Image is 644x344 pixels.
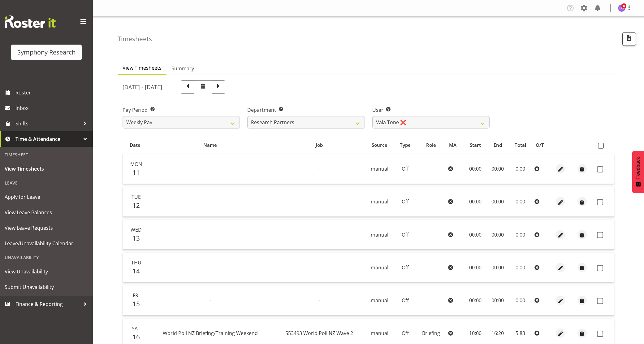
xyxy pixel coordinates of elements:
[464,220,487,250] td: 00:00
[132,201,140,210] span: 12
[123,106,240,114] label: Pay Period
[5,282,88,292] span: Submit Unavailability
[132,325,140,332] span: Sat
[618,4,625,12] img: emma-gannaway277.jpg
[5,208,88,217] span: View Leave Balances
[17,48,76,57] div: Symphony Research
[132,333,140,341] span: 16
[171,65,194,72] span: Summary
[318,165,320,172] span: -
[210,297,211,304] span: -
[203,142,217,149] span: Name
[622,32,636,46] button: Export CSV
[509,285,532,315] td: 0.00
[464,285,487,315] td: 00:00
[464,187,487,217] td: 00:00
[131,226,142,233] span: Wed
[15,103,90,113] span: Inbox
[635,157,641,179] span: Feedback
[487,285,509,315] td: 00:00
[285,330,353,337] span: 553493 World Poll NZ Wave 2
[422,330,440,337] span: Briefing
[132,234,140,242] span: 13
[210,165,211,172] span: -
[5,15,56,28] img: Rosterit website logo
[2,176,91,189] div: Leave
[130,161,142,168] span: Mon
[509,253,532,282] td: 0.00
[2,279,91,295] a: Submit Unavailability
[494,142,502,149] span: End
[509,220,532,250] td: 0.00
[318,264,320,271] span: -
[371,231,388,238] span: manual
[2,189,91,205] a: Apply for Leave
[163,330,258,337] span: World Poll NZ Briefing/Training Weekend
[371,297,388,304] span: manual
[5,267,88,276] span: View Unavailability
[316,142,323,149] span: Job
[400,142,411,149] span: Type
[318,297,320,304] span: -
[15,88,90,97] span: Roster
[536,142,544,149] span: O/T
[132,168,140,177] span: 11
[5,223,88,233] span: View Leave Requests
[515,142,526,149] span: Total
[509,154,532,184] td: 0.00
[5,239,88,248] span: Leave/Unavailability Calendar
[371,264,388,271] span: manual
[2,148,91,161] div: Timesheet
[210,231,211,238] span: -
[372,142,387,149] span: Source
[210,198,211,205] span: -
[632,151,644,193] button: Feedback - Show survey
[487,220,509,250] td: 00:00
[464,154,487,184] td: 00:00
[5,192,88,202] span: Apply for Leave
[15,119,80,128] span: Shifts
[247,106,365,114] label: Department
[394,154,417,184] td: Off
[372,106,490,114] label: User
[123,64,162,72] span: View Timesheets
[449,142,456,149] span: MA
[123,84,162,90] h5: [DATE] - [DATE]
[131,259,141,266] span: Thu
[394,220,417,250] td: Off
[487,154,509,184] td: 00:00
[371,198,388,205] span: manual
[394,253,417,282] td: Off
[132,267,140,275] span: 14
[118,35,152,42] h4: Timesheets
[2,236,91,251] a: Leave/Unavailability Calendar
[394,187,417,217] td: Off
[5,164,88,173] span: View Timesheets
[487,253,509,282] td: 00:00
[15,299,80,309] span: Finance & Reporting
[15,134,80,144] span: Time & Attendance
[318,198,320,205] span: -
[371,330,388,337] span: manual
[2,220,91,236] a: View Leave Requests
[2,161,91,176] a: View Timesheets
[426,142,436,149] span: Role
[132,194,141,200] span: Tue
[371,165,388,172] span: manual
[487,187,509,217] td: 00:00
[2,205,91,220] a: View Leave Balances
[464,253,487,282] td: 00:00
[133,292,140,299] span: Fri
[210,264,211,271] span: -
[470,142,481,149] span: Start
[394,285,417,315] td: Off
[509,187,532,217] td: 0.00
[318,231,320,238] span: -
[132,299,140,308] span: 15
[2,264,91,279] a: View Unavailability
[130,142,140,149] span: Date
[2,251,91,264] div: Unavailability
